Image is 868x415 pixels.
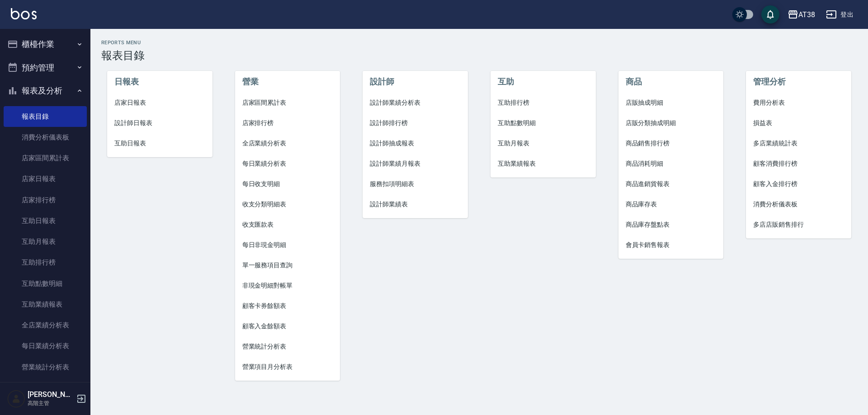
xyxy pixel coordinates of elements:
[370,118,461,128] span: 設計師排行榜
[242,261,333,270] span: 單一服務項目查詢
[746,133,851,154] a: 多店業績統計表
[4,210,87,231] a: 互助日報表
[626,240,717,250] span: 會員卡銷售報表
[4,252,87,273] a: 互助排行榜
[761,5,779,23] button: save
[242,240,333,250] span: 每日非現金明細
[235,275,340,296] a: 非現金明細對帳單
[242,322,333,331] span: 顧客入金餘額表
[626,179,717,189] span: 商品進銷貨報表
[746,214,851,235] a: 多店店販銷售排行
[4,168,87,189] a: 店家日報表
[491,93,596,113] a: 互助排行榜
[242,220,333,229] span: 收支匯款表
[242,139,333,148] span: 全店業績分析表
[370,159,461,168] span: 設計師業績月報表
[235,133,340,154] a: 全店業績分析表
[4,231,87,252] a: 互助月報表
[11,8,37,19] img: Logo
[363,71,468,93] li: 設計師
[618,174,724,194] a: 商品進銷貨報表
[235,154,340,174] a: 每日業績分析表
[746,154,851,174] a: 顧客消費排行榜
[753,200,844,209] span: 消費分析儀表板
[753,118,844,128] span: 損益表
[7,390,25,408] img: Person
[114,98,205,107] span: 店家日報表
[107,93,212,113] a: 店家日報表
[626,139,717,148] span: 商品銷售排行榜
[4,148,87,168] a: 店家區間累計表
[242,301,333,311] span: 顧客卡券餘額表
[498,118,589,128] span: 互助點數明細
[370,98,461,107] span: 設計師業績分析表
[242,281,333,290] span: 非現金明細對帳單
[746,113,851,133] a: 損益表
[626,98,717,107] span: 店販抽成明細
[363,194,468,214] a: 設計師業績表
[618,214,724,235] a: 商品庫存盤點表
[114,139,205,148] span: 互助日報表
[618,235,724,255] a: 會員卡銷售報表
[235,255,340,275] a: 單一服務項目查詢
[618,133,724,154] a: 商品銷售排行榜
[235,174,340,194] a: 每日收支明細
[101,40,857,46] h2: Reports Menu
[4,273,87,294] a: 互助點數明細
[4,56,87,79] button: 預約管理
[784,5,819,24] button: AT38
[618,71,724,93] li: 商品
[753,179,844,189] span: 顧客入金排行榜
[4,336,87,356] a: 每日業績分析表
[107,133,212,154] a: 互助日報表
[363,113,468,133] a: 設計師排行榜
[242,342,333,351] span: 營業統計分析表
[626,159,717,168] span: 商品消耗明細
[498,98,589,107] span: 互助排行榜
[370,200,461,209] span: 設計師業績表
[363,154,468,174] a: 設計師業績月報表
[235,296,340,316] a: 顧客卡券餘額表
[101,49,857,62] h3: 報表目錄
[4,79,87,103] button: 報表及分析
[370,179,461,189] span: 服務扣項明細表
[753,139,844,148] span: 多店業績統計表
[626,220,717,229] span: 商品庫存盤點表
[363,174,468,194] a: 服務扣項明細表
[753,220,844,229] span: 多店店販銷售排行
[235,113,340,133] a: 店家排行榜
[746,71,851,93] li: 管理分析
[4,294,87,315] a: 互助業績報表
[4,378,87,398] a: 營業項目月分析表
[4,33,87,56] button: 櫃檯作業
[491,154,596,174] a: 互助業績報表
[235,336,340,357] a: 營業統計分析表
[235,357,340,377] a: 營業項目月分析表
[822,6,857,23] button: 登出
[491,71,596,93] li: 互助
[4,315,87,336] a: 全店業績分析表
[235,194,340,214] a: 收支分類明細表
[4,106,87,127] a: 報表目錄
[626,118,717,128] span: 店販分類抽成明細
[363,133,468,154] a: 設計師抽成報表
[618,194,724,214] a: 商品庫存表
[618,93,724,113] a: 店販抽成明細
[235,214,340,235] a: 收支匯款表
[28,390,74,399] h5: [PERSON_NAME]
[28,399,74,407] p: 高階主管
[242,179,333,189] span: 每日收支明細
[242,159,333,168] span: 每日業績分析表
[498,139,589,148] span: 互助月報表
[746,93,851,113] a: 費用分析表
[753,98,844,107] span: 費用分析表
[4,357,87,378] a: 營業統計分析表
[235,71,340,93] li: 營業
[242,362,333,372] span: 營業項目月分析表
[107,113,212,133] a: 設計師日報表
[491,113,596,133] a: 互助點數明細
[107,71,212,93] li: 日報表
[618,113,724,133] a: 店販分類抽成明細
[114,118,205,128] span: 設計師日報表
[753,159,844,168] span: 顧客消費排行榜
